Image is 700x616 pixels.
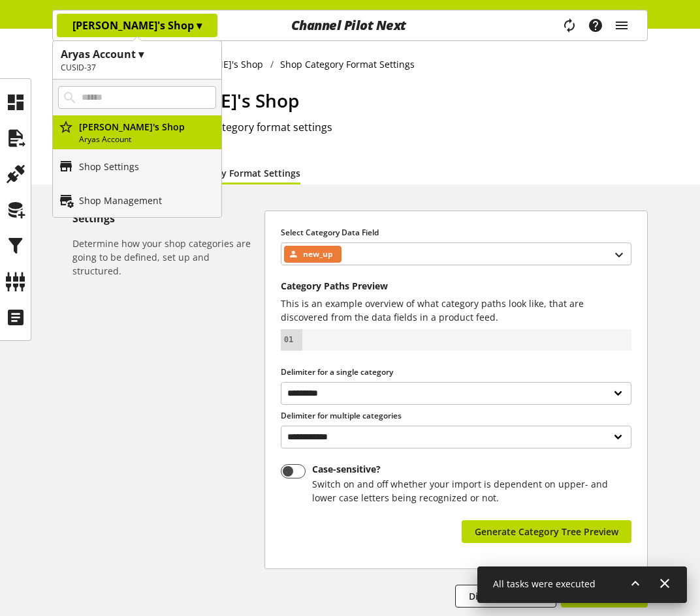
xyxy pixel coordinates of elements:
p: This is an example overview of what category paths look like, that are discovered from the data f... [281,297,631,324]
div: Switch on and off whether your import is dependent on upper- and lower case letters being recogni... [312,477,627,505]
h5: Settings [72,211,259,226]
h2: Here you can set your shop category format settings [72,119,648,135]
h1: Aryas Account ▾ [61,46,214,62]
p: Aryas Account [79,134,216,145]
label: Select Category Data Field [281,227,631,239]
span: Delimiter for a single category [281,366,393,377]
span: Discard Changes [469,589,543,603]
nav: main navigation [52,10,648,41]
div: Case-sensitive? [312,464,627,475]
button: Generate Category Tree Preview [462,520,631,543]
a: Shop Management [53,183,221,217]
a: Shop Category Format Settings [161,166,300,180]
span: ▾ [197,18,202,33]
span: All tasks were executed [493,578,596,590]
p: Shop Settings [79,160,139,173]
h6: Determine how your shop categories are going to be defined, set up and structured. [72,237,259,278]
h2: CUSID-37 [61,62,214,74]
button: Discard Changes [455,585,556,608]
div: 01 [281,334,296,345]
span: Generate Category Tree Preview [475,525,618,538]
p: Category Paths Preview [281,281,631,291]
span: Delimiter for multiple categories [281,410,402,421]
p: [PERSON_NAME]'s Shop [72,18,202,33]
p: Arya's Shop [79,120,216,134]
span: new_up [303,246,333,262]
p: Shop Management [79,194,162,207]
a: Shop Settings [53,149,221,183]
